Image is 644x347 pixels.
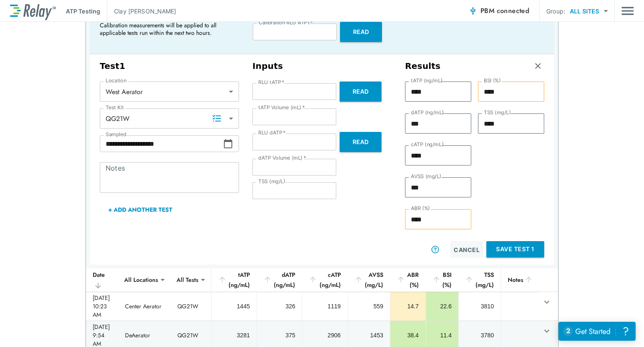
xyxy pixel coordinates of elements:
[258,130,286,136] label: RLU dATP
[486,241,544,258] button: Save Test 1
[258,105,305,110] label: tATP Volume (mL)
[86,268,118,292] th: Date
[309,270,340,290] div: cATP (ng/mL)
[540,324,554,338] button: expand row
[469,7,477,15] img: Connected Icon
[411,205,430,211] label: ABR (%)
[411,142,444,147] label: cATP (ng/mL)
[354,270,383,290] div: AVSS (mg/L)
[252,61,392,71] h3: Inputs
[558,322,636,341] iframe: Resource center
[340,132,382,152] button: Read
[397,302,419,310] div: 14.7
[355,302,383,310] div: 559
[465,331,494,339] div: 3780
[100,110,239,127] div: QG21W
[100,61,239,71] h3: Test 1
[397,331,419,339] div: 38.4
[118,271,164,288] div: All Locations
[309,302,340,310] div: 1119
[546,7,565,16] p: Group:
[106,131,127,137] label: Sampled
[100,135,223,152] input: Choose date, selected date is Sep 12, 2025
[218,331,250,339] div: 3281
[484,78,501,84] label: BSI (%)
[497,6,530,16] span: connected
[340,81,382,102] button: Read
[465,3,532,19] button: PBM connected
[397,270,419,290] div: ABR (%)
[258,79,284,85] label: RLU tATP
[432,270,452,290] div: BSI (%)
[340,22,382,42] button: Read
[411,173,441,179] label: AVSS (mg/L)
[218,302,250,310] div: 1445
[465,270,494,290] div: TSS (mg/L)
[621,3,634,19] img: Drawer Icon
[106,105,124,110] label: Test Kit
[264,331,295,339] div: 375
[114,7,176,16] p: Clay [PERSON_NAME]
[106,78,127,84] label: Location
[508,275,533,285] div: Notes
[450,241,483,258] button: Cancel
[433,302,452,310] div: 22.6
[540,295,554,309] button: expand row
[258,155,306,161] label: dATP Volume (mL)
[100,83,239,100] div: West Aerator
[411,78,443,84] label: tATP (ng/mL)
[411,110,444,116] label: dATP (ng/mL)
[264,302,295,310] div: 326
[405,61,441,71] h3: Results
[484,110,511,116] label: TSS (mg/L)
[93,294,112,319] div: [DATE] 10:23 AM
[118,292,171,321] td: Center Aerator
[66,7,100,16] p: ATP Testing
[171,292,211,321] td: QG21W
[10,2,56,20] img: LuminUltra Relay
[218,270,250,290] div: tATP (ng/mL)
[171,271,204,288] div: All Tests
[309,331,340,339] div: 2906
[534,62,542,70] img: Remove
[100,200,181,220] button: + Add Another Test
[355,331,383,339] div: 1453
[263,270,295,290] div: dATP (ng/mL)
[258,179,286,184] label: TSS (mg/L)
[433,331,452,339] div: 11.4
[621,3,634,19] button: Main menu
[465,302,494,310] div: 3810
[480,5,529,17] span: PBM
[259,20,313,26] label: Calibration RLU ATP1
[100,21,234,37] p: Calibration measurements will be applied to all applicable tests run within the next two hours.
